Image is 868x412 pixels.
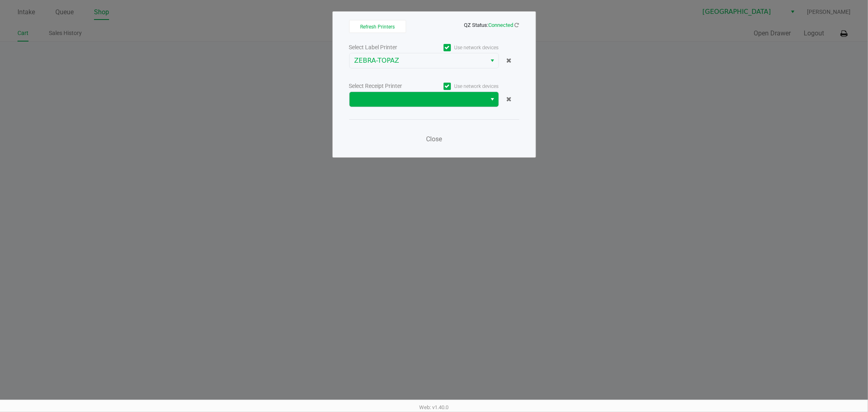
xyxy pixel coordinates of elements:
[420,404,449,410] span: Web: v1.40.0
[464,22,519,28] span: QZ Status:
[354,56,482,66] span: ZEBRA-TOPAZ
[360,24,395,30] span: Refresh Printers
[424,83,499,90] label: Use network devices
[489,22,514,28] span: Connected
[487,53,498,68] button: Select
[487,92,498,107] button: Select
[422,131,446,147] button: Close
[349,43,424,52] div: Select Label Printer
[424,44,499,51] label: Use network devices
[426,135,442,143] span: Close
[349,20,406,33] button: Refresh Printers
[349,82,424,90] div: Select Receipt Printer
